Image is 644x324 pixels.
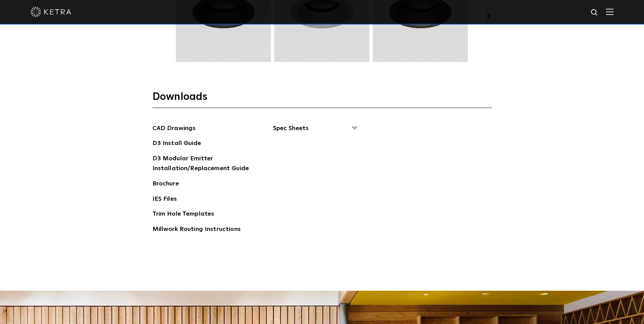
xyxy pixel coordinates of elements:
a: Trim Hole Templates [152,209,215,220]
a: Millwork Routing Instructions [152,224,241,235]
img: search icon [590,8,599,17]
span: Spec Sheets [273,124,356,139]
a: CAD Drawings [152,124,196,134]
a: Brochure [152,179,179,190]
a: IES Files [152,194,177,205]
a: D3 Install Guide [152,139,201,149]
h3: Downloads [152,90,492,108]
img: ketra-logo-2019-white [31,7,71,17]
a: D3 Modular Emitter Installation/Replacement Guide [152,154,254,175]
img: Hamburger%20Nav.svg [606,8,613,15]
